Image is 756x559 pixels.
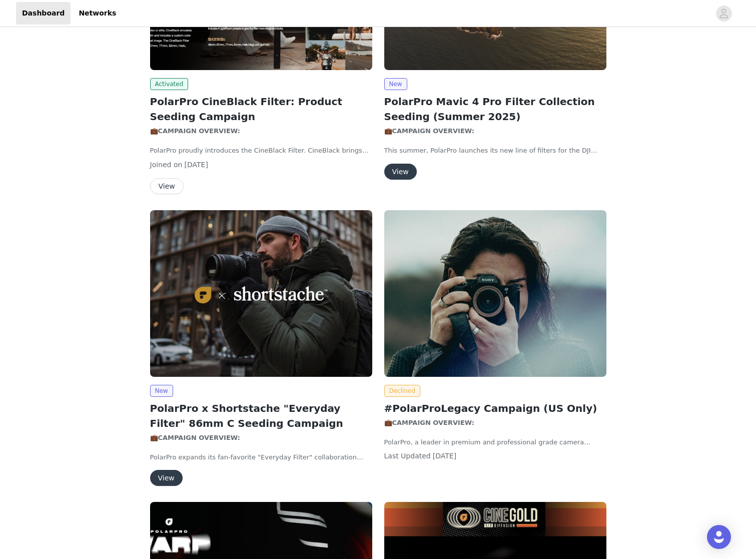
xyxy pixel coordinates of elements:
[73,2,122,25] a: Networks
[384,418,606,428] p: 💼
[16,2,71,25] a: Dashboard
[384,401,606,416] h2: #PolarProLegacy Campaign (US Only)
[150,78,189,90] span: Activated
[150,161,183,169] span: Joined on
[185,161,208,169] span: [DATE]
[158,127,243,135] strong: CAMPAIGN OVERVIEW:
[158,434,243,441] strong: CAMPAIGN OVERVIEW:
[150,146,372,156] p: PolarPro proudly introduces the CineBlack Filter. CineBlack brings smooth and cinematic vibes whi...
[150,178,184,194] button: View
[433,452,456,460] span: [DATE]
[384,210,606,377] img: PolarPro
[150,474,183,482] a: View
[384,78,407,90] span: New
[150,183,184,190] a: View
[719,6,728,22] div: avatar
[150,470,183,486] button: View
[150,452,372,462] p: PolarPro expands its fan-favorite "Everyday Filter" collaboration series with [PERSON_NAME] (AKA ...
[384,126,606,136] p: 💼
[150,210,372,377] img: PolarPro
[392,419,474,426] strong: CAMPAIGN OVERVIEW:
[384,94,606,124] h2: PolarPro Mavic 4 Pro Filter Collection Seeding (Summer 2025)
[384,452,431,460] span: Last Updated
[150,385,173,397] span: New
[150,401,372,431] h2: PolarPro x Shortstache "Everyday Filter" 86mm C Seeding Campaign
[392,127,474,135] strong: CAMPAIGN OVERVIEW:
[150,126,372,136] p: 💼
[384,164,417,180] button: View
[384,385,421,397] span: Declined
[150,94,372,124] h2: PolarPro CineBlack Filter: Product Seeding Campaign
[707,525,731,549] div: Open Intercom Messenger
[384,437,606,447] p: PolarPro, a leader in premium and professional grade camera accessories, celebrates its fan-favor...
[384,168,417,176] a: View
[150,433,372,443] p: 💼
[384,146,606,156] p: This summer, PolarPro launches its new line of filters for the DJI Mavic 4 Pro, elevating drone v...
